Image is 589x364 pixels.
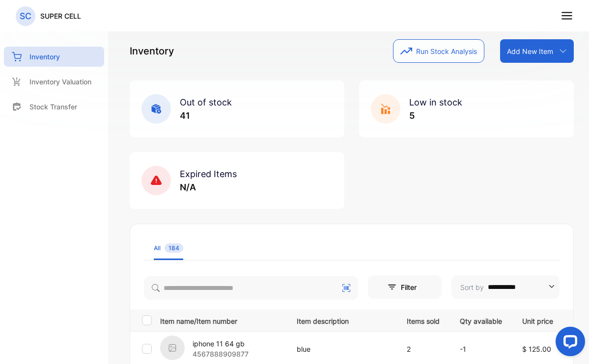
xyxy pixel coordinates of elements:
[407,314,440,326] p: Items sold
[522,345,551,353] span: $ 125.00
[29,102,77,112] p: Stock Transfer
[522,314,553,326] p: Unit price
[40,11,81,21] p: SUPER CELL
[160,314,284,326] p: Item name/Item number
[407,344,440,354] p: 2
[154,244,183,253] div: All
[29,52,60,62] p: Inventory
[4,47,104,67] a: Inventory
[4,97,104,117] a: Stock Transfer
[193,349,249,359] p: 4567888909877
[297,344,387,354] p: blue
[548,323,589,364] iframe: LiveChat chat widget
[180,97,232,107] span: Out of stock
[180,169,237,179] span: Expired Items
[165,243,183,253] span: 184
[20,10,31,23] p: SC
[409,109,462,122] p: 5
[180,109,232,122] p: 41
[460,314,502,326] p: Qty available
[180,181,237,194] p: N/A
[460,282,484,292] p: Sort by
[4,72,104,92] a: Inventory Valuation
[193,338,249,349] p: iphone 11 64 gb
[409,97,462,107] span: Low in stock
[29,77,91,87] p: Inventory Valuation
[130,44,174,58] p: Inventory
[160,336,185,360] img: item
[297,314,387,326] p: Item description
[507,46,553,56] p: Add New Item
[460,344,502,354] p: -1
[451,275,560,299] button: Sort by
[393,39,484,63] button: Run Stock Analysis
